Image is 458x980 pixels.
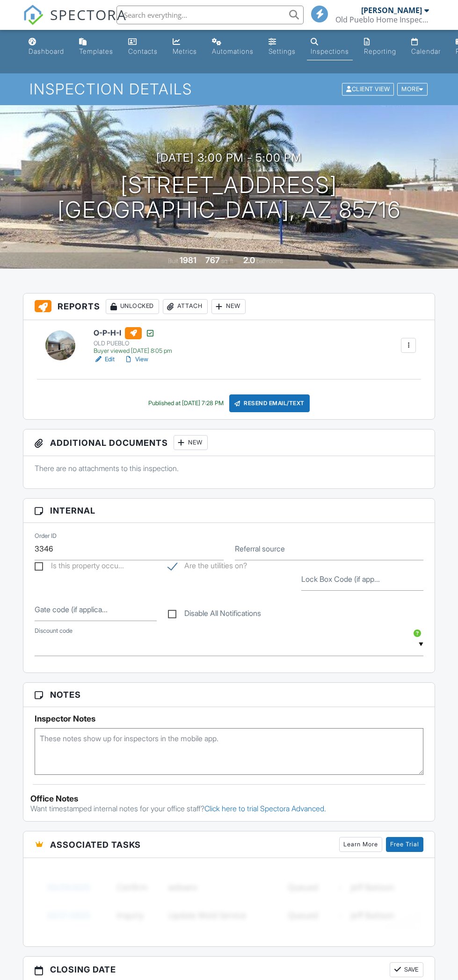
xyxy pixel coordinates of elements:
div: Published at [DATE] 7:28 PM [148,400,224,407]
label: Referral source [235,544,285,554]
h5: Inspector Notes [35,714,423,723]
div: OLD PUEBLO [94,340,172,347]
div: New [211,299,246,314]
label: Is this property occupied? [35,561,124,573]
h6: O-P-H-I [94,327,172,339]
span: sq. ft. [221,258,234,265]
div: 2.0 [243,255,255,265]
h3: Internal [23,499,435,523]
label: Are the utilities on? [168,561,247,573]
a: Learn More [339,837,382,852]
p: There are no attachments to this inspection. [35,463,423,473]
label: Gate code (if applicable) [35,604,108,615]
div: New [174,435,208,450]
a: Calendar [407,34,444,60]
h3: [DATE] 3:00 pm - 5:00 pm [156,151,302,164]
div: Settings [269,47,296,55]
div: Reporting [364,47,396,55]
a: Dashboard [25,34,68,60]
div: 767 [205,255,220,265]
a: SPECTORA [23,13,127,32]
img: blurred-tasks-251b60f19c3f713f9215ee2a18cbf2105fc2d72fcd585247cf5e9ec0c957c1dd.png [35,865,423,937]
a: O-P-H-I OLD PUEBLO Buyer viewed [DATE] 8:05 pm [94,327,172,355]
div: 1981 [180,255,196,265]
h3: Additional Documents [23,429,435,456]
span: Closing date [50,963,116,976]
label: Lock Box Code (if applicable) [301,574,380,584]
a: Settings [265,34,299,60]
h1: [STREET_ADDRESS] [GEOGRAPHIC_DATA], Az 85716 [58,173,401,222]
h3: Notes [23,683,435,707]
div: Attach [163,299,208,314]
div: Metrics [173,47,197,55]
a: Contacts [124,34,161,60]
a: View [124,355,148,364]
label: Discount code [35,627,73,635]
span: Built [168,258,178,265]
a: Templates [75,34,117,60]
a: Metrics [169,34,201,60]
a: Free Trial [386,837,423,852]
span: SPECTORA [50,5,127,24]
span: bathrooms [256,258,283,265]
a: Reporting [360,34,400,60]
input: Lock Box Code (if applicable) [301,568,423,591]
a: Click here to trial Spectora Advanced. [204,804,326,813]
div: Office Notes [30,794,428,803]
div: Buyer viewed [DATE] 8:05 pm [94,347,172,355]
div: Client View [342,83,394,96]
div: Automations [212,47,254,55]
div: Calendar [411,47,441,55]
div: Dashboard [29,47,64,55]
h1: Inspection Details [29,81,428,97]
a: Edit [94,355,115,364]
label: Order ID [35,532,57,540]
button: Save [390,962,423,977]
input: Search everything... [116,6,304,24]
div: Inspections [311,47,349,55]
label: Disable All Notifications [168,609,261,621]
div: More [397,83,428,96]
div: Resend Email/Text [229,394,310,412]
h3: Reports [23,293,435,320]
div: Unlocked [106,299,159,314]
input: Gate code (if applicable) [35,598,157,621]
img: The Best Home Inspection Software - Spectora [23,5,44,25]
span: Associated Tasks [50,838,141,851]
a: Automations (Basic) [208,34,257,60]
div: Old Pueblo Home Inspection [335,15,429,24]
a: Inspections [307,34,353,60]
div: Contacts [128,47,158,55]
a: Client View [341,85,396,92]
div: Templates [79,47,113,55]
p: Want timestamped internal notes for your office staff? [30,803,428,814]
div: [PERSON_NAME] [361,6,422,15]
